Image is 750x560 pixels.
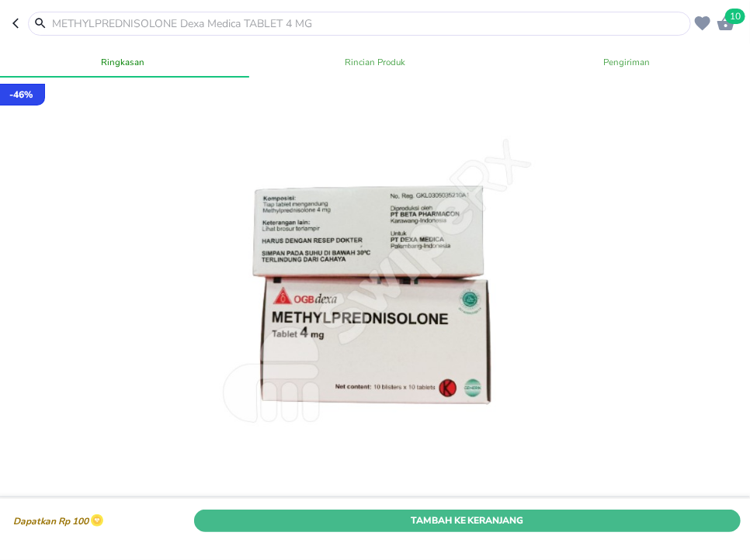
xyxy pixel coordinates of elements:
p: - 46 % [9,88,33,102]
button: Tambah Ke Keranjang [194,510,741,532]
p: Dapatkan Rp 100 [9,517,89,527]
span: 10 [725,9,745,24]
input: METHYLPREDNISOLONE Dexa Medica TABLET 4 MG [50,16,687,32]
span: Tambah Ke Keranjang [206,513,730,529]
span: Rincian Produk [259,54,492,70]
button: 10 [714,12,738,35]
span: Ringkasan [6,54,240,70]
span: Pengiriman [510,54,744,70]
